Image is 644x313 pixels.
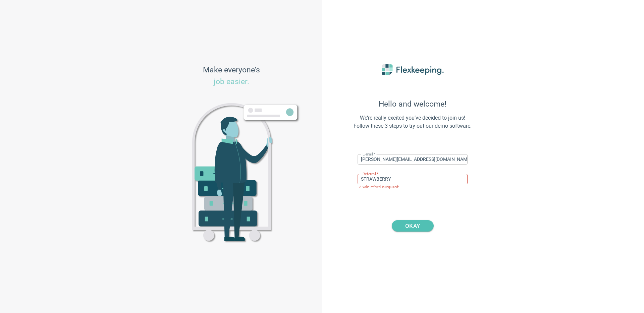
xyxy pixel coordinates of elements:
[214,77,249,86] span: job easier.
[339,100,486,109] span: Hello and welcome!
[359,185,463,189] p: A valid referral is required!
[392,220,434,232] button: OKAY
[203,64,260,88] span: Make everyone’s
[405,220,420,232] span: OKAY
[339,114,486,130] span: We’re really excited you’ve decided to join us! Follow these 3 steps to try out our demo software.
